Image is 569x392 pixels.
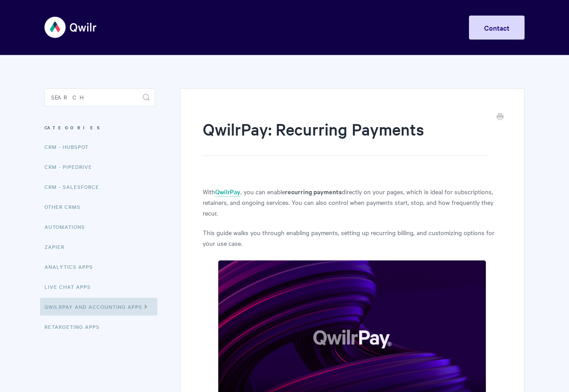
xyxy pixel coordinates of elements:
[215,187,240,197] a: QwilrPay
[203,118,489,156] h1: QwilrPay: Recurring Payments
[44,258,100,276] a: Analytics Apps
[44,88,155,106] input: Search
[44,158,99,176] a: CRM - Pipedrive
[44,138,95,156] a: CRM - HubSpot
[44,11,97,44] img: Qwilr Help Center
[44,278,97,296] a: Live Chat Apps
[469,16,525,40] a: Contact
[44,238,71,256] a: Zapier
[203,186,502,218] p: With , you can enable directly on your pages, which is ideal for subscriptions, retainers, and on...
[44,120,155,136] h3: Categories
[44,218,92,236] a: Automations
[40,298,157,316] a: QwilrPay and Accounting Apps
[44,178,106,196] a: CRM - Salesforce
[44,318,106,336] a: Retargeting Apps
[285,187,342,196] strong: recurring payments
[203,227,502,248] p: This guide walks you through enabling payments, setting up recurring billing, and customizing opt...
[497,112,504,122] a: Print this Article
[44,198,87,216] a: Other CRMs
